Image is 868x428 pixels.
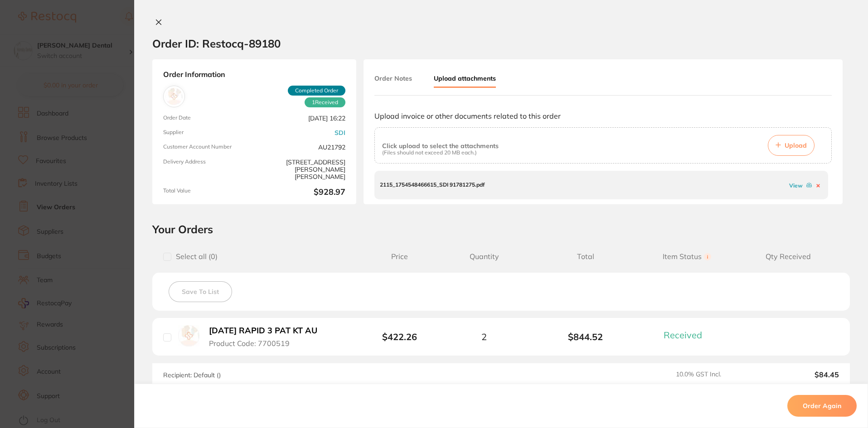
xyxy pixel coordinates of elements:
span: [STREET_ADDRESS][PERSON_NAME][PERSON_NAME] [258,159,345,180]
img: SDI [165,88,183,105]
span: Supplier [163,129,251,136]
span: Customer Account Number [163,144,251,151]
a: SDI [335,129,345,136]
p: Upload invoice or other documents related to this order [374,112,832,120]
span: [DATE] 16:22 [258,115,345,122]
span: Received [664,329,702,341]
button: Order Again [787,395,857,417]
img: POLA RAPID 3 PAT KT AU [178,325,199,346]
button: Order Notes [374,70,412,87]
span: Received [305,97,345,107]
span: Price [366,252,433,261]
span: Recipient: Default ( ) [163,371,221,379]
p: 2115_1754548466615_SDI 91781275.pdf [380,182,485,188]
b: $844.52 [535,332,636,342]
button: Received [661,329,713,341]
b: $928.97 [258,188,345,197]
p: (Files should not exceed 20 MB each.) [382,149,499,156]
p: Click upload to select the attachments [382,142,499,149]
span: Product Code: 7700519 [209,339,290,347]
button: [DATE] RAPID 3 PAT KT AU Product Code: 7700519 [206,326,328,348]
output: $84.45 [761,370,839,379]
span: Qty Received [737,252,839,261]
a: View [789,182,803,189]
span: Total Value [163,188,251,197]
h2: Your Orders [152,222,850,236]
button: Upload [768,135,815,156]
button: Save To List [169,281,232,302]
span: Quantity [433,252,535,261]
h2: Order ID: Restocq- 89180 [152,37,281,50]
span: Order Date [163,115,251,122]
span: AU21792 [258,144,345,151]
strong: Order Information [163,70,345,78]
span: Item Status [636,252,738,261]
span: 10.0 % GST Incl. [676,370,754,379]
b: $422.26 [382,331,417,342]
span: Upload [785,141,807,149]
span: Total [535,252,636,261]
b: [DATE] RAPID 3 PAT KT AU [209,326,317,336]
span: Completed Order [288,86,345,96]
span: Select all ( 0 ) [171,252,218,261]
span: Delivery Address [163,159,251,180]
span: 2 [481,332,487,342]
button: Upload attachments [434,70,496,88]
